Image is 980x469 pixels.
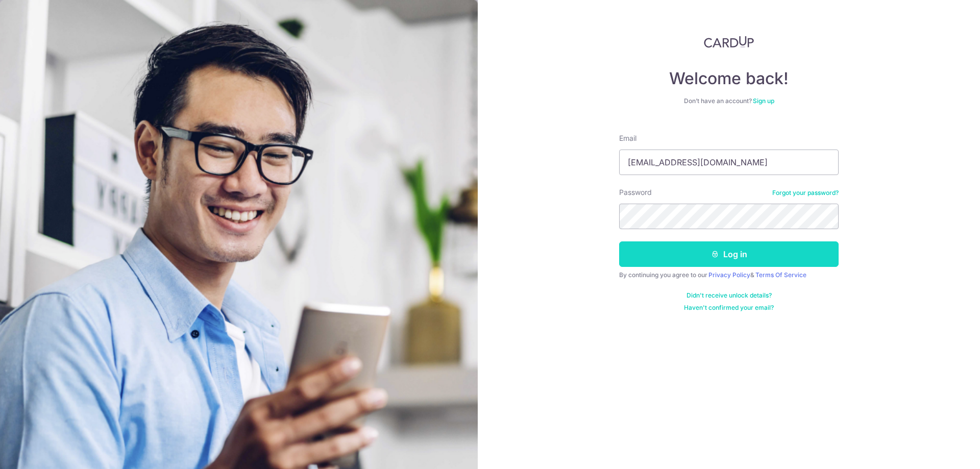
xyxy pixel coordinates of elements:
[619,97,839,105] div: Don’t have an account?
[755,271,806,279] a: Terms Of Service
[772,189,839,197] a: Forgot your password?
[619,241,839,267] button: Log in
[708,271,750,279] a: Privacy Policy
[619,271,839,279] div: By continuing you agree to our &
[687,291,772,300] a: Didn't receive unlock details?
[619,68,839,89] h4: Welcome back!
[753,97,774,105] a: Sign up
[619,133,636,143] label: Email
[619,150,839,175] input: Enter your Email
[704,36,754,48] img: CardUp Logo
[619,187,652,198] label: Password
[684,304,774,312] a: Haven't confirmed your email?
